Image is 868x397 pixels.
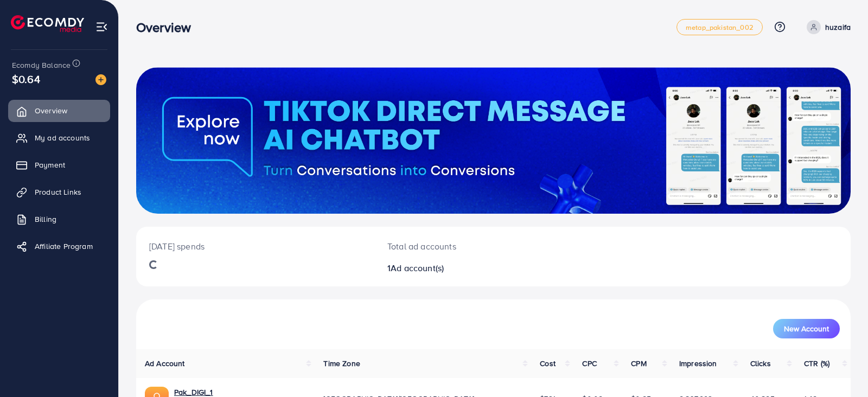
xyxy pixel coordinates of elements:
[35,214,56,225] span: Billing
[149,240,361,253] p: [DATE] spends
[35,105,67,116] span: Overview
[8,235,110,257] a: Affiliate Program
[12,60,71,71] span: Ecomdy Balance
[387,240,540,253] p: Total ad accounts
[773,319,840,338] button: New Account
[323,358,360,369] span: Time Zone
[35,159,65,170] span: Payment
[676,19,763,35] a: metap_pakistan_002
[11,15,84,32] img: logo
[8,127,110,149] a: My ad accounts
[95,74,106,85] img: image
[825,21,851,34] p: huzaifa
[8,100,110,121] a: Overview
[750,358,771,369] span: Clicks
[686,24,754,31] span: metap_pakistan_002
[582,358,596,369] span: CPC
[387,263,540,273] h2: 1
[35,132,90,143] span: My ad accounts
[631,358,646,369] span: CPM
[8,154,110,176] a: Payment
[804,358,829,369] span: CTR (%)
[95,21,108,33] img: menu
[391,262,444,274] span: Ad account(s)
[8,208,110,230] a: Billing
[540,358,556,369] span: Cost
[12,71,40,87] span: $0.64
[679,358,717,369] span: Impression
[136,20,200,35] h3: Overview
[802,20,851,34] a: huzaifa
[784,325,829,332] span: New Account
[8,181,110,203] a: Product Links
[145,358,185,369] span: Ad Account
[35,241,93,252] span: Affiliate Program
[35,187,81,197] span: Product Links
